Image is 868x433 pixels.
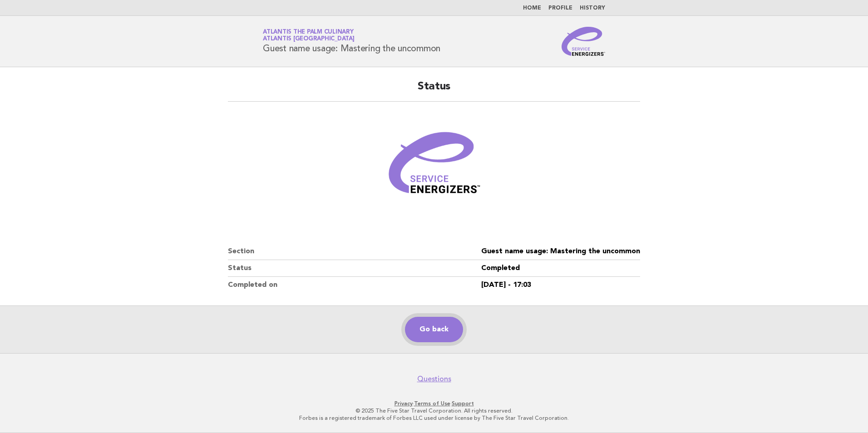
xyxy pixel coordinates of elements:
[405,317,463,342] a: Go back
[228,277,481,293] dt: Completed on
[481,277,640,293] dd: [DATE] - 17:03
[481,260,640,277] dd: Completed
[263,29,355,42] a: Atlantis The Palm CulinaryAtlantis [GEOGRAPHIC_DATA]
[156,400,712,407] p: · ·
[263,36,355,42] span: Atlantis [GEOGRAPHIC_DATA]
[228,260,481,277] dt: Status
[414,400,450,407] a: Terms of Use
[380,113,488,221] img: Verified
[523,5,541,11] a: Home
[481,243,640,260] dd: Guest name usage: Mastering the uncommon
[562,27,605,56] img: Service Energizers
[417,374,451,384] a: Questions
[548,5,572,11] a: Profile
[228,243,481,260] dt: Section
[156,407,712,414] p: © 2025 The Five Star Travel Corporation. All rights reserved.
[263,30,440,53] h1: Guest name usage: Mastering the uncommon
[156,414,712,422] p: Forbes is a registered trademark of Forbes LLC used under license by The Five Star Travel Corpora...
[580,5,605,11] a: History
[228,79,640,102] h2: Status
[452,400,474,407] a: Support
[395,400,413,407] a: Privacy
